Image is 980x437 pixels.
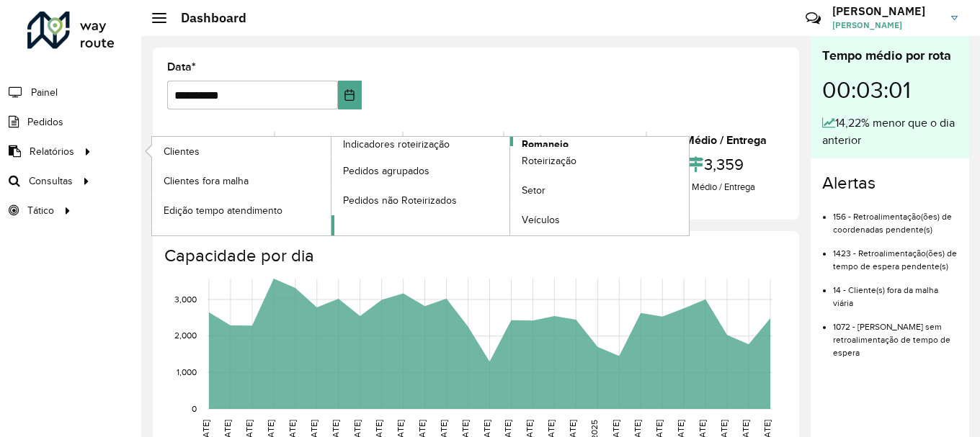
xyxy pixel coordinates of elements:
h2: Dashboard [166,10,246,26]
span: Tático [27,203,54,218]
h4: Alertas [822,173,958,194]
span: Pedidos não Roteirizados [343,193,457,208]
text: 0 [192,404,197,413]
span: Painel [31,85,58,100]
h4: Capacidade por dia [164,245,785,266]
span: Veículos [522,212,560,227]
a: Clientes [152,137,331,166]
div: Total de entregas [279,132,398,149]
span: Edição tempo atendimento [164,203,282,218]
span: Romaneio [522,137,569,152]
span: Setor [522,183,545,198]
span: Consultas [29,174,73,189]
div: Km Médio / Entrega [651,132,781,149]
div: Km Médio / Entrega [651,180,781,194]
a: Roteirização [510,147,689,176]
li: 1423 - Retroalimentação(ões) de tempo de espera pendente(s) [833,236,958,273]
a: Pedidos agrupados [331,156,510,185]
span: Pedidos agrupados [343,163,429,179]
button: Choose Date [338,81,362,109]
li: 156 - Retroalimentação(ões) de coordenadas pendente(s) [833,199,958,236]
a: Romaneio [331,137,690,235]
span: Clientes fora malha [164,174,249,189]
a: Clientes fora malha [152,166,331,195]
span: Roteirização [522,153,576,168]
text: 1,000 [177,367,197,377]
span: Clientes [164,144,200,159]
a: Pedidos não Roteirizados [331,186,510,215]
div: Tempo médio por rota [822,46,958,66]
div: Total de rotas [171,132,270,149]
li: 14 - Cliente(s) fora da malha viária [833,273,958,310]
span: Relatórios [30,144,74,159]
a: Veículos [510,206,689,235]
a: Edição tempo atendimento [152,196,331,225]
h3: [PERSON_NAME] [832,4,940,18]
a: Indicadores roteirização [152,137,510,235]
li: 1072 - [PERSON_NAME] sem retroalimentação de tempo de espera [833,310,958,359]
label: Data [167,58,196,76]
text: 2,000 [174,331,197,341]
text: 3,000 [174,294,197,304]
a: Setor [510,176,689,205]
a: Contato Rápido [798,3,829,34]
div: Recargas [407,132,499,149]
div: Média Capacidade [508,132,641,149]
div: 3,359 [651,149,781,180]
div: 00:03:01 [822,66,958,114]
span: [PERSON_NAME] [832,19,940,32]
div: 14,22% menor que o dia anterior [822,114,958,149]
span: Pedidos [27,114,63,130]
span: Indicadores roteirização [343,137,450,152]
